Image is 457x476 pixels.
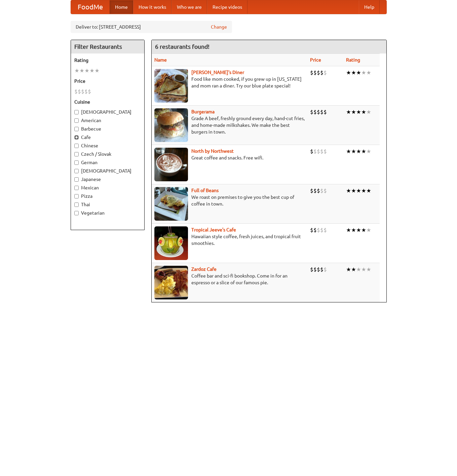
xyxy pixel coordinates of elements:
[74,184,141,191] label: Mexican
[351,69,356,76] li: ★
[356,226,361,234] li: ★
[74,194,79,198] input: Pizza
[74,110,79,114] input: [DEMOGRAPHIC_DATA]
[74,57,141,64] h5: Rating
[74,201,141,208] label: Thai
[74,78,141,84] h5: Price
[346,148,351,155] li: ★
[310,187,313,194] li: $
[154,187,188,221] img: beans.jpg
[366,226,371,234] li: ★
[191,227,236,232] b: Tropical Jeeve's Cafe
[74,118,79,123] input: American
[323,187,327,194] li: $
[317,266,320,273] li: $
[154,226,188,260] img: jeeves.jpg
[74,151,141,157] label: Czech / Slovak
[317,108,320,116] li: $
[74,109,141,115] label: [DEMOGRAPHIC_DATA]
[154,233,305,247] p: Hawaiian style coffee, fresh juices, and tropical fruit smoothies.
[361,108,366,116] li: ★
[323,108,327,116] li: $
[71,40,144,53] h4: Filter Restaurants
[191,70,244,75] a: [PERSON_NAME]'s Diner
[351,266,356,273] li: ★
[94,67,100,74] li: ★
[320,148,323,155] li: $
[356,69,361,76] li: ★
[84,67,89,74] li: ★
[356,148,361,155] li: ★
[74,88,78,95] li: $
[366,108,371,116] li: ★
[154,69,188,103] img: sallys.jpg
[79,67,84,74] li: ★
[74,176,141,183] label: Japanese
[155,43,210,50] ng-pluralize: 6 restaurants found!
[84,88,88,95] li: $
[346,266,351,273] li: ★
[351,226,356,234] li: ★
[320,226,323,234] li: $
[191,188,219,193] a: Full of Beans
[154,76,305,89] p: Food like mom cooked, if you grew up in [US_STATE] and mom ran a diner. Try our blue plate special!
[154,115,305,135] p: Grade A beef, freshly ground every day, hand-cut fries, and home-made milkshakes. We make the bes...
[154,57,167,63] a: Name
[81,88,84,95] li: $
[366,187,371,194] li: ★
[74,152,79,156] input: Czech / Slovak
[74,193,141,199] label: Pizza
[359,0,380,14] a: Help
[346,187,351,194] li: ★
[320,69,323,76] li: $
[361,148,366,155] li: ★
[191,266,217,272] b: Zardoz Cafe
[366,148,371,155] li: ★
[320,187,323,194] li: $
[89,67,94,74] li: ★
[310,226,313,234] li: $
[323,226,327,234] li: $
[71,21,232,33] div: Deliver to: [STREET_ADDRESS]
[323,266,327,273] li: $
[323,69,327,76] li: $
[310,266,313,273] li: $
[351,148,356,155] li: ★
[351,108,356,116] li: ★
[154,266,188,299] img: zardoz.jpg
[356,266,361,273] li: ★
[207,0,247,14] a: Recipe videos
[346,108,351,116] li: ★
[366,266,371,273] li: ★
[313,148,317,155] li: $
[346,57,360,63] a: Rating
[361,187,366,194] li: ★
[356,108,361,116] li: ★
[310,148,313,155] li: $
[154,108,188,142] img: burgerama.jpg
[313,226,317,234] li: $
[317,187,320,194] li: $
[154,154,305,161] p: Great coffee and snacks. Free wifi.
[74,127,79,131] input: Barbecue
[154,194,305,207] p: We roast on premises to give you the best cup of coffee in town.
[133,0,172,14] a: How it works
[191,148,234,154] a: North by Northwest
[74,67,79,74] li: ★
[317,148,320,155] li: $
[74,99,141,105] h5: Cuisine
[154,148,188,181] img: north.jpg
[74,210,141,216] label: Vegetarian
[320,108,323,116] li: $
[361,69,366,76] li: ★
[191,109,215,114] a: Burgerama
[74,160,79,165] input: German
[74,134,141,141] label: Cafe
[317,226,320,234] li: $
[313,266,317,273] li: $
[74,159,141,166] label: German
[74,177,79,182] input: Japanese
[74,142,141,149] label: Chinese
